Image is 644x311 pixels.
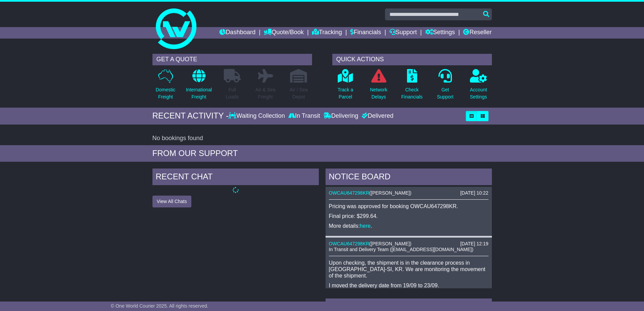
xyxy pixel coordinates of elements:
[152,149,492,158] div: FROM OUR SUPPORT
[401,69,423,104] a: CheckFinancials
[369,69,387,104] a: NetworkDelays
[312,27,342,39] a: Tracking
[152,169,319,187] div: RECENT CHAT
[437,86,453,101] p: Get Support
[463,27,492,39] a: Reseller
[111,303,209,309] span: © One World Courier 2025. All rights reserved.
[186,69,212,104] a: InternationalFreight
[329,282,488,289] p: I moved the delivery date from 19/09 to 23/09.
[186,86,212,101] p: International Freight
[229,112,286,120] div: Waiting Collection
[350,27,381,39] a: Financials
[290,86,308,101] p: Air / Sea Depot
[224,86,241,101] p: Full Loads
[436,69,454,104] a: GetSupport
[152,196,191,207] button: View All Chats
[256,86,276,101] p: Air & Sea Freight
[337,69,354,104] a: Track aParcel
[370,86,387,101] p: Network Delays
[332,54,492,65] div: QUICK ACTIONS
[401,86,423,101] p: Check Financials
[152,111,229,121] div: RECENT ACTIVITY -
[326,169,492,187] div: NOTICE BOARD
[470,86,487,101] p: Account Settings
[329,241,488,247] div: ( )
[371,190,410,196] span: [PERSON_NAME]
[338,86,353,101] p: Track a Parcel
[264,27,304,39] a: Quote/Book
[329,203,488,209] p: Pricing was approved for booking OWCAU647298KR.
[371,241,410,246] span: [PERSON_NAME]
[360,223,371,229] a: here
[360,112,393,120] div: Delivered
[470,69,487,104] a: AccountSettings
[152,135,492,142] div: No bookings found
[155,69,175,104] a: DomesticFreight
[425,27,455,39] a: Settings
[329,247,474,252] span: In Transit and Delivery Team ([EMAIL_ADDRESS][DOMAIN_NAME])
[322,112,360,120] div: Delivering
[287,112,322,120] div: In Transit
[329,223,488,229] p: More details: .
[152,54,312,65] div: GET A QUOTE
[329,190,488,196] div: ( )
[329,241,369,246] a: OWCAU647298KR
[329,260,488,279] p: Upon checking, the shipment is in the clearance process in [GEOGRAPHIC_DATA]-SI, KR. We are monit...
[460,241,488,247] div: [DATE] 12:19
[389,27,417,39] a: Support
[156,86,175,101] p: Domestic Freight
[329,213,488,219] p: Final price: $299.64.
[219,27,256,39] a: Dashboard
[460,190,488,196] div: [DATE] 10:22
[329,190,369,196] a: OWCAU647298KR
